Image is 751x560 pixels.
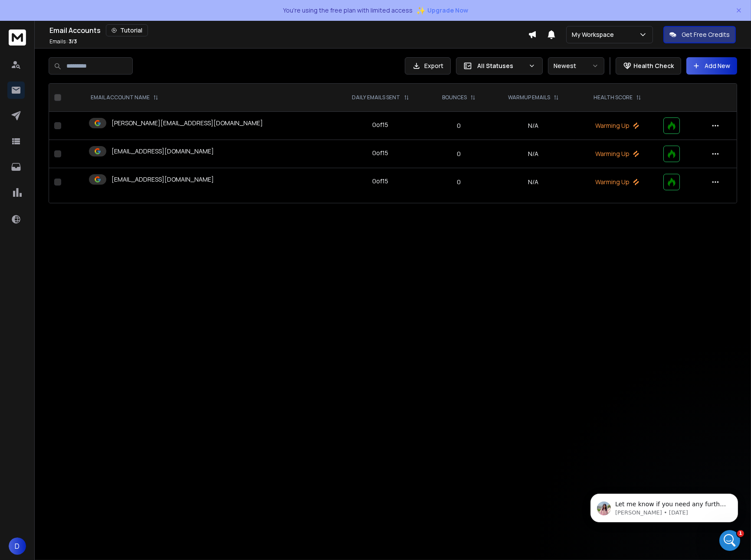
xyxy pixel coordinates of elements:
p: How can we assist you [DATE]? [17,91,156,120]
td: N/A [490,168,576,196]
p: [EMAIL_ADDRESS][DOMAIN_NAME] [112,175,214,184]
span: ✨ [416,4,426,16]
p: 0 [433,121,485,130]
button: Messages [58,270,115,305]
button: ✨Upgrade Now [416,2,468,19]
button: D [9,537,26,555]
iframe: Intercom notifications message [577,475,751,537]
button: Get Free Credits [663,26,736,43]
button: Search for help [13,185,161,202]
div: Navigating Advanced Campaign Options in ReachInbox [13,231,161,256]
button: Export [405,57,451,75]
p: [PERSON_NAME][EMAIL_ADDRESS][DOMAIN_NAME] [112,119,263,127]
p: Hi [PERSON_NAME] 👋 [17,62,156,91]
p: Get Free Credits [682,30,730,39]
img: Profile image for Lakshita [109,14,127,31]
p: DAILY EMAILS SENT [352,94,400,101]
img: Profile image for Lakshita [18,152,35,169]
td: N/A [490,140,576,168]
div: Lakshita [39,160,64,169]
div: 0 of 15 [373,120,389,129]
div: Optimizing Warmup Settings in ReachInbox [18,209,145,228]
div: 0 of 15 [373,149,389,157]
div: Optimizing Warmup Settings in ReachInbox [13,206,161,231]
td: N/A [490,112,576,140]
span: 1 [737,530,744,537]
p: All Statuses [477,62,525,70]
div: • [DATE] [66,160,90,169]
img: Profile image for Rohan [93,14,110,31]
span: Let me know if you need any further help or assistance in choosing the right plan for you, happy ... [39,152,405,159]
div: Recent messageProfile image for LakshitaLet me know if you need any further help or assistance in... [9,131,165,177]
div: 0 of 15 [373,177,389,186]
p: Emails : [49,38,77,45]
span: Upgrade Now [427,6,468,15]
span: Help [138,292,151,298]
p: You're using the free plan with limited access [283,6,413,15]
div: Leveraging Spintax for Email Customization [18,260,145,278]
div: Profile image for LakshitaLet me know if you need any further help or assistance in choosing the ... [9,144,164,176]
p: Warming Up [581,178,653,186]
span: 3 / 3 [69,38,77,45]
button: Tutorial [106,24,148,36]
button: Newest [548,57,604,75]
p: 0 [433,150,485,158]
p: WARMUP EMAILS [508,94,550,101]
img: Profile image for Raj [126,14,143,31]
p: HEALTH SCORE [594,94,633,101]
iframe: Intercom live chat [719,530,740,551]
p: Warming Up [581,121,653,130]
span: Home [19,292,39,298]
span: Messages [72,292,102,298]
img: logo [17,18,75,29]
div: Recent message [18,139,156,148]
div: Navigating Advanced Campaign Options in ReachInbox [18,234,145,253]
div: EMAIL ACCOUNT NAME [91,94,158,101]
span: Search for help [18,189,70,199]
div: Close [149,14,165,29]
p: 0 [433,178,485,186]
button: Help [116,270,174,305]
div: Leveraging Spintax for Email Customization [13,256,161,281]
p: Warming Up [581,150,653,158]
p: My Workspace [572,30,617,39]
p: BOUNCES [442,94,467,101]
button: Add New [686,57,737,75]
button: Health Check [616,57,681,75]
p: [EMAIL_ADDRESS][DOMAIN_NAME] [112,147,214,156]
div: Email Accounts [49,24,528,36]
p: Health Check [633,62,674,70]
